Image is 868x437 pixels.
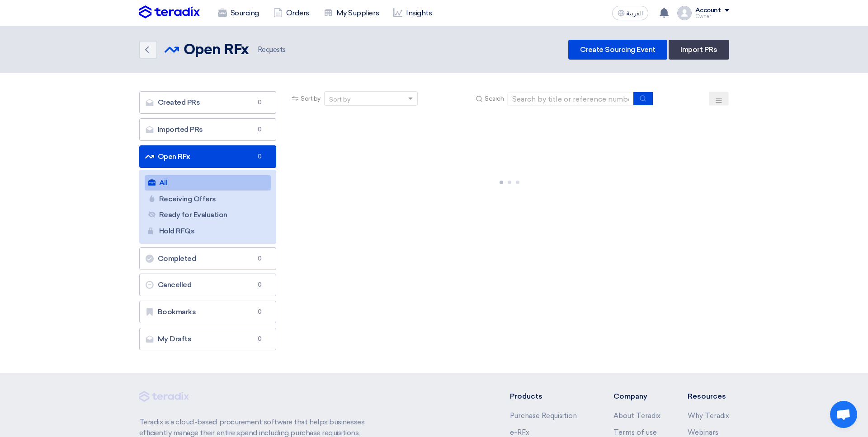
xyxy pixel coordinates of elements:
a: Insights [386,3,439,23]
a: My Suppliers [316,3,386,23]
a: Sourcing [211,3,266,23]
a: Hold RFQs [145,223,271,239]
div: Open chat [830,401,857,428]
input: Search by title or reference number [507,92,634,106]
a: Bookmarks0 [139,301,277,323]
a: Create Sourcing Event [568,40,667,60]
a: Receiving Offers [145,191,271,207]
a: Purchase Requisition [510,412,577,420]
span: 0 [254,152,265,161]
a: About Teradix [613,412,660,420]
span: 0 [254,280,265,289]
span: 0 [254,98,265,107]
li: Products [510,391,586,402]
li: Company [613,391,660,402]
span: العربية [627,10,643,17]
span: 0 [254,254,265,263]
div: Owner [695,14,729,19]
a: e-RFx [510,428,529,437]
span: Sort by [301,94,321,103]
a: Cancelled0 [139,274,277,296]
span: 0 [254,307,265,316]
a: Orders [266,3,316,23]
button: العربية [612,6,648,20]
a: Completed0 [139,247,277,270]
a: Terms of use [613,428,657,437]
img: Teradix logo [139,5,200,19]
span: 0 [254,125,265,134]
a: Webinars [688,428,718,437]
a: Imported PRs0 [139,118,277,141]
a: All [145,175,271,191]
span: 0 [254,335,265,344]
a: Import PRs [669,40,729,60]
div: Account [695,7,721,14]
a: Why Teradix [688,412,729,420]
div: Sort by [329,95,350,104]
a: Ready for Evaluation [145,207,271,223]
a: My Drafts0 [139,328,277,350]
li: Resources [688,391,729,402]
a: Created PRs0 [139,91,277,114]
img: profile_test.png [677,6,692,20]
span: Search [485,94,504,103]
h2: Open RFx [184,41,249,59]
a: Open RFx0 [139,145,277,168]
span: Requests [256,45,286,55]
